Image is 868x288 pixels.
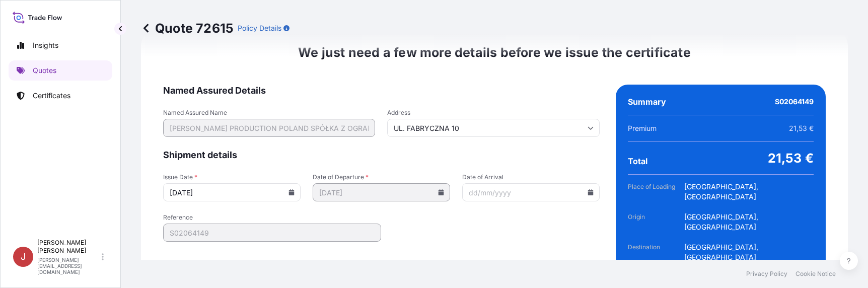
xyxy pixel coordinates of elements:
span: J [21,252,26,262]
span: 21,53 € [789,123,814,133]
span: Named Assured Details [163,85,600,97]
span: Named Assured Name [163,109,375,117]
span: Reference [163,213,381,222]
span: 21,53 € [768,150,814,166]
input: dd/mm/yyyy [462,183,600,201]
a: Privacy Policy [746,270,787,278]
span: Origin [628,212,684,232]
span: Destination [628,242,684,262]
p: [PERSON_NAME] [PERSON_NAME] [37,239,100,255]
a: Cookie Notice [795,270,836,278]
span: Address [387,109,599,117]
span: [GEOGRAPHIC_DATA], [GEOGRAPHIC_DATA] [684,182,814,202]
p: Policy Details [238,23,281,33]
a: Certificates [9,86,112,106]
input: dd/mm/yyyy [313,183,450,201]
p: Quote 72615 [141,20,234,36]
p: Quotes [33,65,56,76]
a: Insights [9,35,112,55]
a: Quotes [9,60,112,81]
span: Date of Arrival [462,173,600,181]
p: Certificates [33,91,70,101]
span: Premium [628,123,657,133]
input: Cargo owner address [387,119,599,137]
span: Date of Departure [313,173,450,181]
span: Place of Loading [628,182,684,202]
span: [GEOGRAPHIC_DATA], [GEOGRAPHIC_DATA] [684,242,814,262]
span: S02064149 [775,97,814,107]
span: Issue Date [163,173,301,181]
span: [GEOGRAPHIC_DATA], [GEOGRAPHIC_DATA] [684,212,814,232]
span: Total [628,156,647,166]
p: [PERSON_NAME][EMAIL_ADDRESS][DOMAIN_NAME] [37,257,100,275]
span: Shipment details [163,149,600,161]
input: dd/mm/yyyy [163,183,301,201]
p: Insights [33,40,58,50]
input: Your internal reference [163,224,381,242]
span: Summary [628,97,666,107]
